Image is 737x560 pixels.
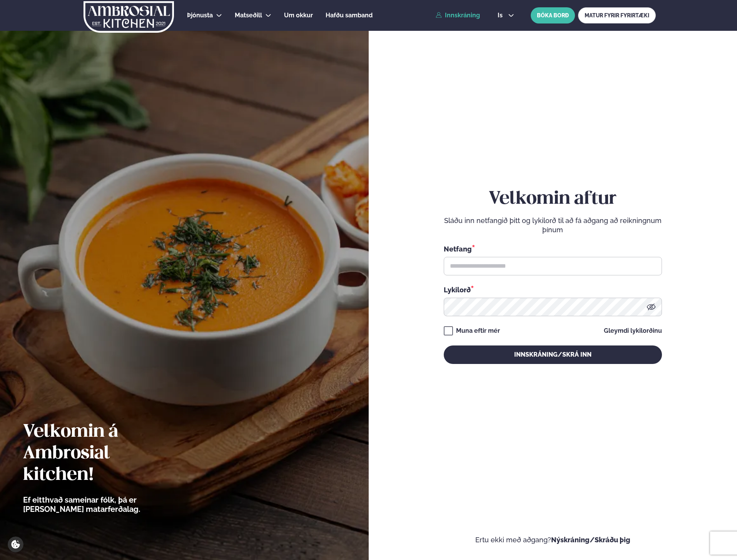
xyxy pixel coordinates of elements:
[392,535,714,545] p: Ertu ekki með aðgang?
[578,7,656,23] a: MATUR FYRIR FYRIRTÆKI
[326,11,373,20] a: Hafðu samband
[551,536,630,544] a: Nýskráning/Skráðu þig
[444,188,662,210] h2: Velkomin aftur
[444,345,662,364] button: Innskráning/Skrá inn
[8,537,23,552] a: Cookie settings
[326,12,373,19] span: Hafðu samband
[284,11,313,20] a: Um okkur
[187,12,213,19] span: Þjónusta
[444,244,662,254] div: Netfang
[436,12,480,19] a: Innskráning
[284,12,313,19] span: Um okkur
[444,216,662,235] p: Sláðu inn netfangið þitt og lykilorð til að fá aðgang að reikningnum þínum
[23,495,183,514] p: Ef eitthvað sameinar fólk, þá er [PERSON_NAME] matarferðalag.
[23,421,183,486] h2: Velkomin á Ambrosial kitchen!
[491,12,520,18] button: is
[83,1,175,33] img: logo
[187,11,213,20] a: Þjónusta
[235,11,262,20] a: Matseðill
[235,12,262,19] span: Matseðill
[498,12,505,18] span: is
[444,285,662,295] div: Lykilorð
[531,7,575,23] button: BÓKA BORÐ
[604,328,662,334] a: Gleymdi lykilorðinu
